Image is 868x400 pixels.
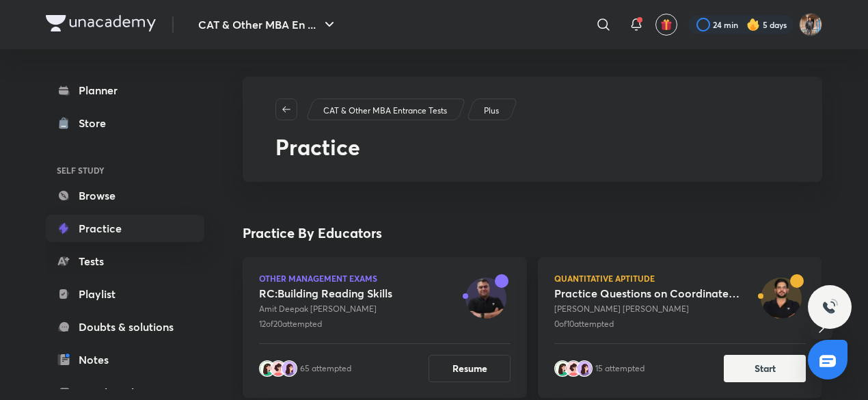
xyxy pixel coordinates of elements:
div: RC:Building Reading Skills [259,286,392,300]
img: Company Logo [46,15,156,31]
a: Browse [46,182,204,209]
button: CAT & Other MBA En ... [190,11,346,38]
img: avatar [281,360,297,377]
div: [PERSON_NAME] [PERSON_NAME] [554,303,746,315]
h6: SELF STUDY [46,159,204,182]
img: avatar [270,360,286,377]
a: Notes [46,346,204,373]
span: Other Management Exams [259,274,392,282]
div: 0 of 10 attempted [554,318,746,330]
a: Store [46,109,204,137]
a: Doubts & solutions [46,313,204,341]
a: Tests [46,248,204,275]
img: avatar [576,360,593,377]
h2: Practice [275,134,789,160]
div: Amit Deepak [PERSON_NAME] [259,303,392,315]
span: Quantitative Aptitude [554,274,746,282]
div: 12 of 20 attempted [259,318,392,330]
img: streak [746,18,760,31]
img: avatar [565,360,582,377]
div: 65 attempted [300,362,351,375]
img: avatar [761,278,802,319]
img: Mayank kardam [799,13,822,36]
button: Start [724,355,806,382]
a: Playlist [46,280,204,308]
img: avatar [554,360,571,377]
h4: Practice By Educators [243,223,822,243]
a: Company Logo [46,15,156,35]
a: Plus [482,105,502,117]
img: avatar [465,278,506,319]
div: 15 attempted [595,362,645,375]
a: CAT & Other MBA Entrance Tests [321,105,450,117]
button: Resume [429,355,511,382]
p: CAT & Other MBA Entrance Tests [323,105,447,117]
a: Planner [46,77,204,104]
a: Practice [46,215,204,242]
img: avatar [660,18,673,31]
button: avatar [655,14,677,36]
p: Plus [484,105,499,117]
img: ttu [822,299,838,315]
div: Store [79,115,114,131]
div: Practice Questions on Coordinate Geometry & Doubt Clearing Session [554,286,746,300]
img: avatar [259,360,275,377]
